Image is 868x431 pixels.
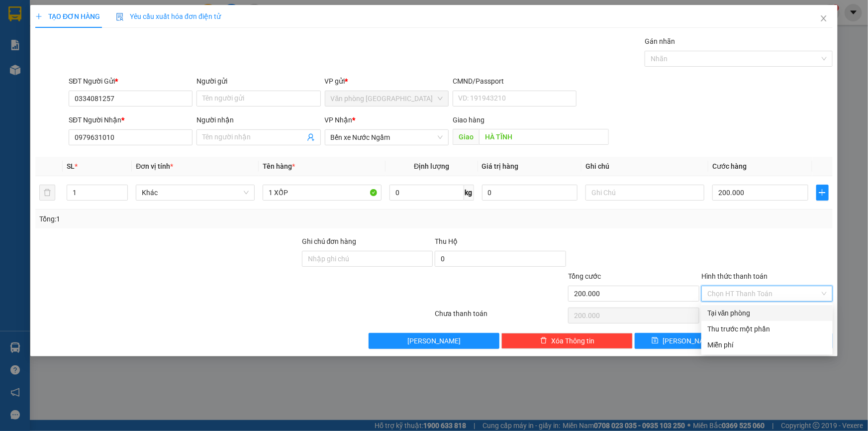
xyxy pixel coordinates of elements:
[331,91,443,106] span: Văn phòng Đà Lạt
[453,76,577,87] div: CMND/Passport
[69,76,193,87] div: SĐT Người Gửi
[196,114,320,125] div: Người nhận
[142,185,249,200] span: Khác
[35,12,100,20] span: TẠO ĐƠN HÀNG
[707,339,827,350] div: Miễn phí
[263,185,382,201] input: VD: Bàn, Ghế
[707,308,827,319] div: Tại văn phòng
[816,185,829,201] button: plus
[453,129,479,145] span: Giao
[435,237,458,245] span: Thu Hộ
[645,37,675,45] label: Gán nhãn
[302,251,433,267] input: Ghi chú đơn hàng
[482,185,578,201] input: 0
[325,76,449,87] div: VP gửi
[635,333,733,349] button: save[PERSON_NAME]
[707,323,827,334] div: Thu trước một phần
[116,13,124,21] img: icon
[196,76,320,87] div: Người gửi
[39,214,335,224] div: Tổng: 1
[69,114,193,125] div: SĐT Người Nhận
[712,162,747,170] span: Cước hàng
[263,162,295,170] span: Tên hàng
[307,133,315,141] span: user-add
[407,335,461,346] span: [PERSON_NAME]
[701,272,768,280] label: Hình thức thanh toán
[35,13,42,20] span: plus
[453,116,484,124] span: Giao hàng
[482,162,519,170] span: Giá trị hàng
[325,116,353,124] span: VP Nhận
[585,185,704,201] input: Ghi Chú
[67,162,75,170] span: SL
[464,185,474,201] span: kg
[663,335,716,346] span: [PERSON_NAME]
[817,189,828,197] span: plus
[414,162,449,170] span: Định lượng
[551,335,594,346] span: Xóa Thông tin
[820,14,828,22] span: close
[302,237,357,245] label: Ghi chú đơn hàng
[568,272,601,280] span: Tổng cước
[479,129,609,145] input: Dọc đường
[369,333,500,349] button: [PERSON_NAME]
[434,308,568,325] div: Chưa thanh toán
[136,162,173,170] span: Đơn vị tính
[540,337,547,345] span: delete
[331,130,443,145] span: Bến xe Nước Ngầm
[581,157,708,176] th: Ghi chú
[116,12,221,20] span: Yêu cầu xuất hóa đơn điện tử
[652,337,659,345] span: save
[39,185,55,201] button: delete
[810,5,838,33] button: Close
[501,333,633,349] button: deleteXóa Thông tin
